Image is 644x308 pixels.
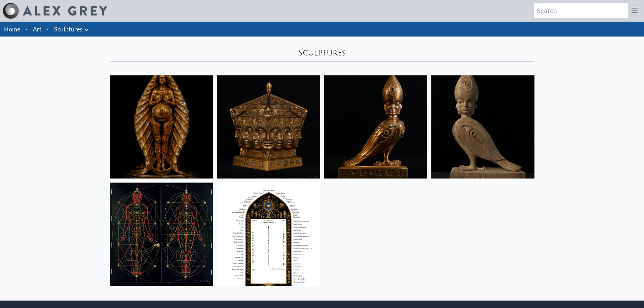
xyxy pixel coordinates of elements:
[217,183,320,286] img: Sacred Mirrors Frame
[534,3,628,18] input: Search
[54,24,82,34] a: Sculptures
[23,22,30,37] li: ·
[33,24,42,34] a: Art
[4,25,20,33] a: Home
[110,47,534,58] div: Sculptures
[44,22,51,37] li: ·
